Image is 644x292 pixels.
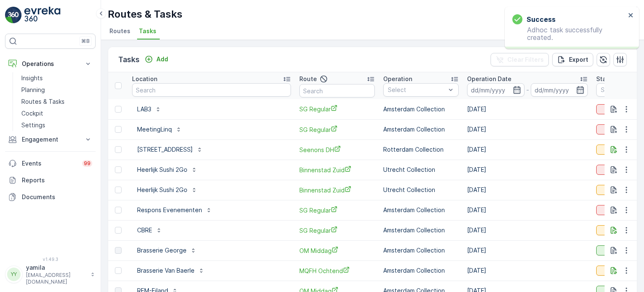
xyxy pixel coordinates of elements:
[299,105,375,113] a: SG Regular
[137,226,152,234] p: CBRE
[299,166,375,174] a: Binnenstad Zuid
[5,55,96,72] button: Operations
[132,203,217,217] button: Respons Evenementen
[628,12,634,20] button: close
[379,180,463,200] td: Utrecht Collection
[379,99,463,119] td: Amsterdam Collection
[21,97,65,106] p: Routes & Tasks
[18,96,96,108] a: Routes & Tasks
[463,180,592,200] td: [DATE]
[299,206,375,215] a: SG Regular
[467,83,525,97] input: dd/mm/yyyy
[139,27,156,35] span: Tasks
[463,260,592,281] td: [DATE]
[379,220,463,240] td: Amsterdam Collection
[299,84,375,97] input: Search
[108,8,182,21] p: Routes & Tasks
[379,260,463,281] td: Amsterdam Collection
[21,121,45,129] p: Settings
[512,26,626,41] p: Adhoc task successfully created.
[84,160,91,167] p: 99
[137,206,202,214] p: Respons Evenementen
[132,264,210,277] button: Brasserie Van Baerle
[137,266,195,275] p: Brasserie Van Baerle
[299,75,317,83] p: Route
[132,103,166,116] button: LAB3
[21,109,43,118] p: Cockpit
[379,119,463,139] td: Amsterdam Collection
[21,74,43,82] p: Insights
[132,75,157,83] p: Location
[156,55,168,63] p: Add
[379,139,463,160] td: Rotterdam Collection
[26,272,86,285] p: [EMAIL_ADDRESS][DOMAIN_NAME]
[463,139,592,160] td: [DATE]
[137,246,187,255] p: Brasserie George
[109,27,130,35] span: Routes
[21,86,45,94] p: Planning
[463,220,592,240] td: [DATE]
[379,160,463,180] td: Utrecht Collection
[22,176,92,184] p: Reports
[115,227,122,234] div: Toggle Row Selected
[526,85,529,95] p: -
[137,125,172,134] p: MeetingLinq
[388,86,446,94] p: Select
[379,200,463,220] td: Amsterdam Collection
[299,246,375,255] a: OM Middag
[22,159,77,168] p: Events
[527,14,556,24] h3: Success
[463,200,592,220] td: [DATE]
[18,84,96,96] a: Planning
[118,54,140,66] p: Tasks
[569,55,588,64] p: Export
[18,119,96,131] a: Settings
[491,53,549,66] button: Clear Filters
[24,7,60,24] img: logo_light-DOdMpM7g.png
[22,135,79,144] p: Engagement
[5,7,22,24] img: logo
[463,240,592,260] td: [DATE]
[115,166,122,173] div: Toggle Row Selected
[299,266,375,275] a: MQFH Ochtend
[383,75,412,83] p: Operation
[507,55,544,64] p: Clear Filters
[552,53,593,66] button: Export
[5,155,96,172] a: Events99
[463,160,592,180] td: [DATE]
[132,143,208,156] button: [STREET_ADDRESS]
[132,183,203,197] button: Heerlijk Sushi 2Go
[115,146,122,153] div: Toggle Row Selected
[18,108,96,119] a: Cockpit
[18,72,96,84] a: Insights
[299,226,375,235] span: SG Regular
[463,99,592,119] td: [DATE]
[463,119,592,139] td: [DATE]
[531,83,588,97] input: dd/mm/yyyy
[115,126,122,133] div: Toggle Row Selected
[115,106,122,113] div: Toggle Row Selected
[299,186,375,195] span: Binnenstad Zuid
[137,145,193,154] p: [STREET_ADDRESS]
[137,105,151,113] p: LAB3
[299,145,375,154] a: Seenons DH
[132,163,203,176] button: Heerlijk Sushi 2Go
[115,267,122,274] div: Toggle Row Selected
[132,123,187,136] button: MeetingLinq
[5,131,96,148] button: Engagement
[137,186,187,194] p: Heerlijk Sushi 2Go
[379,240,463,260] td: Amsterdam Collection
[5,172,96,189] a: Reports
[299,125,375,134] a: SG Regular
[81,38,90,45] p: ⌘B
[115,207,122,213] div: Toggle Row Selected
[5,257,96,262] span: v 1.49.3
[467,75,512,83] p: Operation Date
[22,193,92,201] p: Documents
